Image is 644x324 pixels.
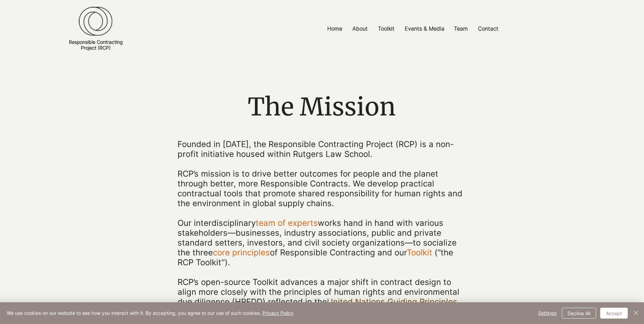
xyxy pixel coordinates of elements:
[600,308,628,319] button: Accept
[248,91,396,122] span: The Mission
[349,21,371,36] p: About
[240,21,585,36] nav: Site
[475,21,502,36] p: Contact
[373,21,400,36] a: Toolkit
[400,21,449,36] a: Events & Media
[256,218,318,228] a: team of experts
[69,39,123,51] a: Responsible ContractingProject (RCP)
[538,308,556,318] span: Settings
[562,308,596,319] button: Decline All
[7,310,294,316] span: We use cookies on our website to see how you interact with it. By accepting, you agree to our use...
[347,21,373,36] a: About
[632,309,640,317] img: Close
[178,218,457,257] span: Our interdisciplinary works hand in hand with various stakeholders—businesses, industry associati...
[324,21,346,36] p: Home
[407,248,432,257] a: Toolkit
[374,21,398,36] p: Toolkit
[178,169,462,208] span: RCP’s mission is to drive better outcomes for people and the planet through better, more Responsi...
[401,21,448,36] p: Events & Media
[473,21,503,36] a: Contact
[449,21,473,36] a: Team
[213,248,270,257] a: core principles
[632,308,640,319] button: Close
[178,139,454,159] span: Founded in [DATE], the Responsible Contracting Project (RCP) is a non-profit initiative housed wi...
[322,21,347,36] a: Home
[450,21,471,36] p: Team
[262,310,294,316] a: Privacy Policy
[178,248,453,267] span: (“the RCP Toolkit”).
